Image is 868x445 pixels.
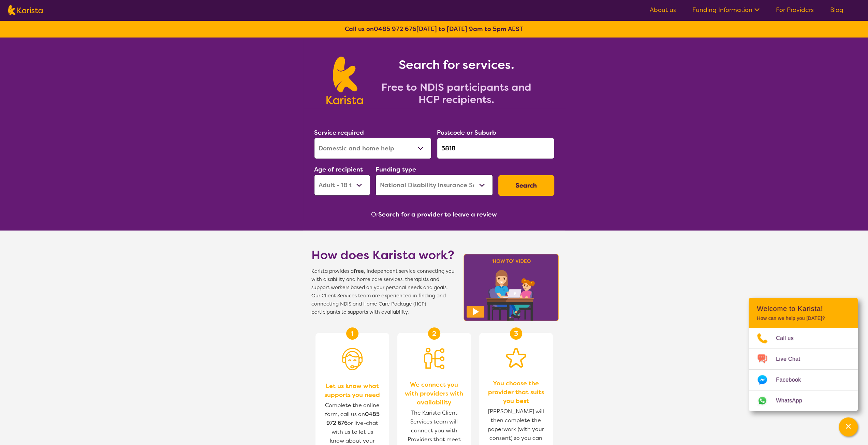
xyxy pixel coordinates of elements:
button: Channel Menu [839,417,858,436]
span: Live Chat [776,354,808,364]
img: Karista logo [326,57,363,104]
h2: Free to NDIS participants and HCP recipients. [371,81,542,106]
b: free [354,268,364,275]
a: 0485 972 676 [374,25,416,33]
img: Person with headset icon [342,348,363,370]
span: Let us know what supports you need [322,382,382,399]
a: Blog [830,6,843,14]
a: Web link opens in a new tab. [749,390,858,411]
a: About us [650,6,676,14]
label: Age of recipient [314,165,363,174]
label: Service required [314,129,364,137]
div: 1 [346,327,358,340]
span: Or [371,209,378,220]
div: 2 [428,327,440,340]
a: For Providers [776,6,814,14]
label: Funding type [376,165,416,174]
h2: Welcome to Karista! [757,305,850,313]
b: Call us on [DATE] to [DATE] 9am to 5pm AEST [345,25,523,33]
p: How can we help you [DATE]? [757,315,850,321]
h1: Search for services. [371,57,542,73]
button: Search [498,175,554,196]
a: Funding Information [692,6,760,14]
div: Channel Menu [749,298,858,411]
img: Karista video [461,252,561,323]
span: You choose the provider that suits you best [486,379,546,405]
span: Facebook [776,375,809,385]
span: WhatsApp [776,396,810,406]
img: Star icon [506,348,526,368]
span: Karista provides a , independent service connecting you with disability and home care services, t... [311,267,455,316]
img: Karista logo [8,5,43,15]
span: Call us [776,333,802,343]
div: 3 [510,327,522,340]
span: We connect you with providers with availability [404,380,464,407]
label: Postcode or Suburb [437,129,496,137]
ul: Choose channel [749,328,858,411]
h1: How does Karista work? [311,247,455,263]
img: Person being matched to services icon [424,348,444,369]
input: Type [437,138,554,159]
button: Search for a provider to leave a review [378,209,497,220]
